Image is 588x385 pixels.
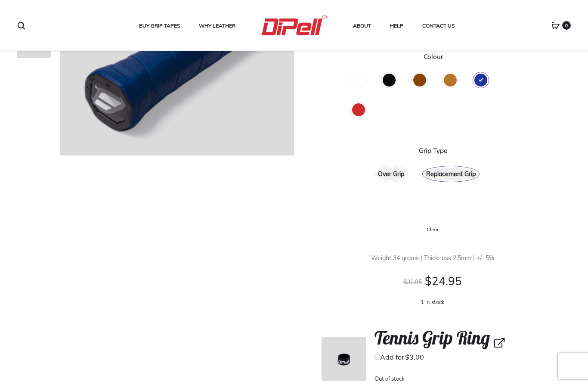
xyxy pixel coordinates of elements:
bdi: 24.95 [425,274,462,288]
bdi: 32.95 [403,278,422,286]
span: $ [403,278,407,286]
a: Clear [322,224,543,234]
label: Colour [424,53,443,60]
a: Contact Us [422,20,455,31]
a: Why Leather [199,20,235,31]
a: Buy Grip Tapes [139,20,180,31]
span: $ [405,353,409,361]
p: 1 in stock [322,292,543,312]
img: Dipell-Upgrades-BandSmall-152-Paul Osta [322,337,366,381]
span: Tennis Grip Ring [374,326,490,349]
bdi: 3.00 [405,353,424,361]
a: Help [390,20,403,31]
span: $ [425,274,432,288]
a: About [353,20,371,31]
a: 0 [551,22,560,29]
p: Weight 34 grams | Thickness 2.5mm | +/- 5% [322,252,543,264]
label: Add for [374,352,424,360]
span: 0 [562,21,571,30]
input: Add for$3.00 [374,354,380,360]
label: Grip Type [419,147,447,154]
span: Replacement Grip [426,168,476,180]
